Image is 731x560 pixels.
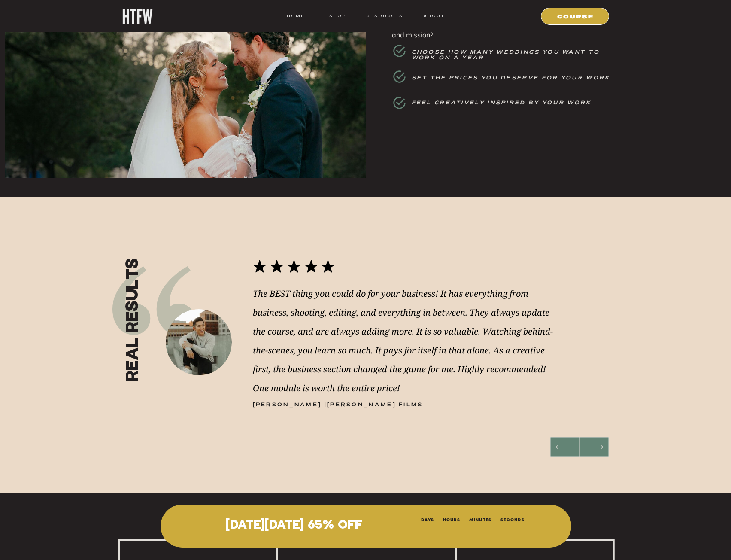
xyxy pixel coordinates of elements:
h2: Real results [123,247,145,381]
a: resources [363,12,403,20]
li: Minutes [469,516,491,523]
a: HOME [287,12,305,20]
li: Seconds [500,516,524,523]
li: Hours [443,516,460,523]
i: set the prices you deserve for your work [412,76,611,80]
p: [PERSON_NAME] films [253,402,509,411]
p: [DATE][DATE] 65% OFF [180,519,408,533]
h2: The BEST thing you could do for your business! It has everything from business, shooting, editing... [253,284,555,395]
b: [PERSON_NAME] | [253,402,328,407]
a: ABOUT [423,12,445,20]
a: shop [321,12,355,20]
i: Choose how many weddings you want to work on a year [412,50,600,60]
a: COURSE [546,12,605,20]
i: feel creatively inspired by your work [412,100,592,105]
li: Days [421,516,434,523]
